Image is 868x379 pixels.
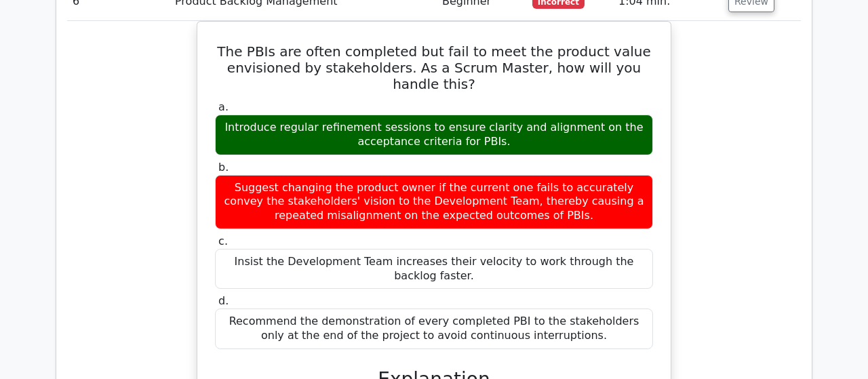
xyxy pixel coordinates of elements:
[218,100,229,113] span: a.
[218,235,228,247] span: c.
[215,115,653,155] div: Introduce regular refinement sessions to ensure clarity and alignment on the acceptance criteria ...
[215,308,653,349] div: Recommend the demonstration of every completed PBI to the stakeholders only at the end of the pro...
[215,249,653,290] div: Insist the Development Team increases their velocity to work through the backlog faster.
[218,294,229,307] span: d.
[215,175,653,229] div: Suggest changing the product owner if the current one fails to accurately convey the stakeholders...
[218,161,229,174] span: b.
[214,43,654,92] h5: The PBIs are often completed but fail to meet the product value envisioned by stakeholders. As a ...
